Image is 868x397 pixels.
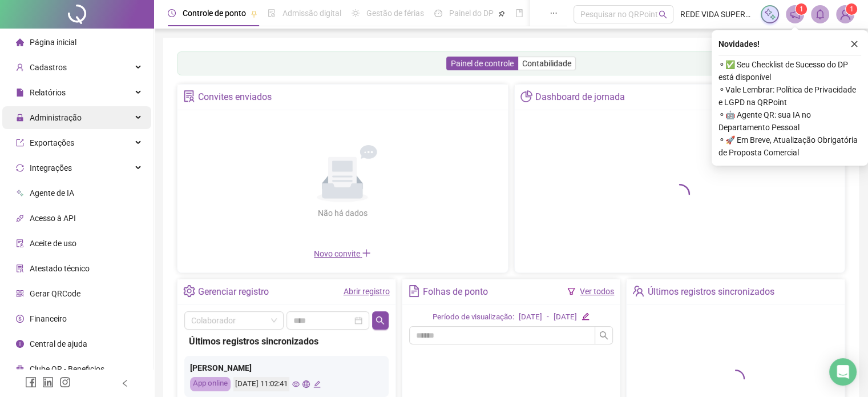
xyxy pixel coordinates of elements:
[189,334,384,348] div: Últimos registros sincronizados
[268,9,276,17] span: file-done
[366,9,424,18] span: Gestão de férias
[449,9,494,18] span: Painel do DP
[25,376,37,388] span: facebook
[680,8,754,21] span: REDE VIDA SUPERMERCADOS LTDA
[829,358,857,386] div: Open Intercom Messenger
[190,362,383,374] div: [PERSON_NAME]
[30,214,76,223] span: Acesso à API
[567,287,575,295] span: filter
[282,9,341,18] span: Admissão digital
[16,139,24,147] span: export
[313,380,321,388] span: edit
[30,314,67,323] span: Financeiro
[168,9,176,17] span: clock-circle
[498,10,505,17] span: pushpin
[30,63,67,72] span: Cadastros
[16,114,24,122] span: lock
[30,138,74,147] span: Exportações
[764,8,776,21] img: sparkle-icon.fc2bf0ac1784a2077858766a79e2daf3.svg
[580,287,614,296] a: Ver todos
[30,239,76,248] span: Aceite de uso
[547,311,549,323] div: -
[16,214,24,222] span: api
[30,38,76,47] span: Página inicial
[582,312,589,320] span: edit
[726,370,745,388] span: loading
[520,90,532,102] span: pie-chart
[16,264,24,272] span: solution
[669,184,690,204] span: loading
[718,38,760,50] span: Novidades !
[376,316,385,325] span: search
[183,9,246,18] span: Controle de ponto
[718,58,861,83] span: ⚬ ✅ Seu Checklist de Sucesso do DP está disponível
[362,248,371,258] span: plus
[42,376,54,388] span: linkedin
[599,331,608,340] span: search
[850,5,854,13] span: 1
[850,40,858,48] span: close
[30,163,72,173] span: Integrações
[59,376,71,388] span: instagram
[16,38,24,46] span: home
[16,315,24,323] span: dollar
[30,88,66,97] span: Relatórios
[30,264,90,273] span: Atestado técnico
[16,365,24,373] span: gift
[648,282,774,302] div: Últimos registros sincronizados
[800,5,804,13] span: 1
[30,289,80,298] span: Gerar QRCode
[718,109,861,134] span: ⚬ 🤖 Agente QR: sua IA no Departamento Pessoal
[314,249,371,258] span: Novo convite
[408,285,420,297] span: file-text
[535,87,625,107] div: Dashboard de jornada
[815,9,825,19] span: bell
[30,339,87,348] span: Central de ajuda
[16,63,24,71] span: user-add
[292,380,300,388] span: eye
[515,9,523,17] span: book
[434,9,442,17] span: dashboard
[16,89,24,97] span: file
[233,377,289,391] div: [DATE] 11:02:41
[30,364,104,374] span: Clube QR - Beneficios
[121,379,129,387] span: left
[659,10,667,19] span: search
[519,311,542,323] div: [DATE]
[846,3,857,15] sup: Atualize o seu contato no menu Meus Dados
[190,377,231,391] div: App online
[30,189,74,198] span: Agente de IA
[183,285,195,297] span: setting
[251,10,257,17] span: pushpin
[352,9,360,17] span: sun
[433,311,514,323] div: Período de visualização:
[183,90,195,102] span: solution
[451,59,514,68] span: Painel de controle
[718,83,861,109] span: ⚬ Vale Lembrar: Política de Privacidade e LGPD na QRPoint
[16,239,24,247] span: audit
[522,59,571,68] span: Contabilidade
[837,6,854,23] img: 1924
[16,340,24,348] span: info-circle
[790,9,800,19] span: notification
[16,164,24,172] span: sync
[302,380,310,388] span: global
[290,207,395,219] div: Não há dados
[16,290,24,298] span: qrcode
[423,282,488,302] div: Folhas de ponto
[796,3,807,15] sup: 1
[344,287,390,296] a: Abrir registro
[30,113,82,122] span: Administração
[632,285,644,297] span: team
[718,134,861,159] span: ⚬ 🚀 Em Breve, Atualização Obrigatória de Proposta Comercial
[554,311,577,323] div: [DATE]
[198,282,269,302] div: Gerenciar registro
[198,87,272,107] div: Convites enviados
[550,9,558,17] span: ellipsis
